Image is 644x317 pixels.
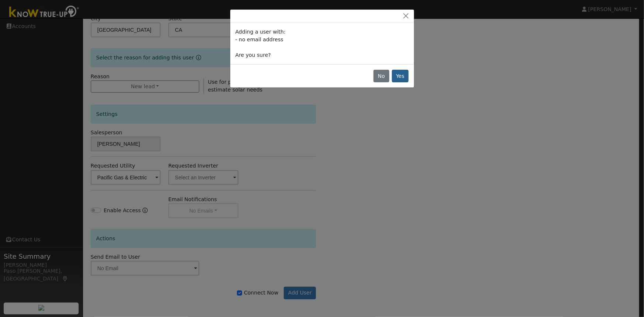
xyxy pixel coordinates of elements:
button: Close [401,12,411,20]
button: Yes [392,70,409,82]
span: Adding a user with: [235,29,286,35]
button: No [373,70,389,82]
span: Are you sure? [235,52,271,58]
span: - no email address [235,37,283,42]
